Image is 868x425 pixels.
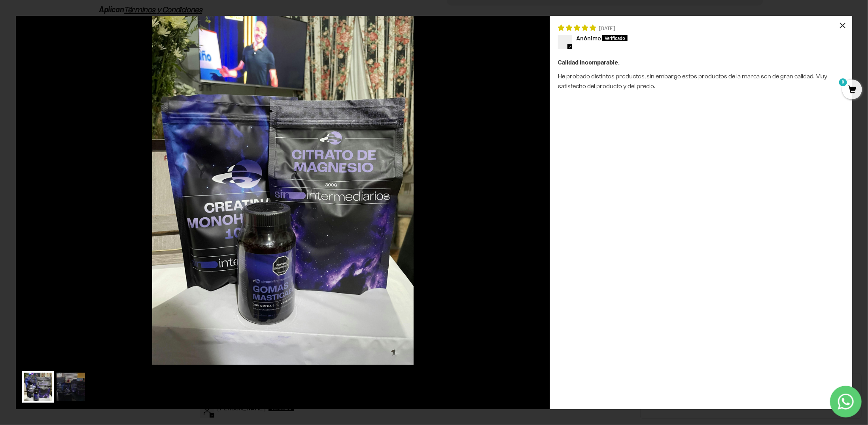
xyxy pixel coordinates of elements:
span: Anónimo [576,34,601,42]
a: 0 [842,86,862,95]
img: User picture [22,371,54,403]
span: [DATE] [599,25,615,31]
span: 5 star review [558,24,596,31]
div: × [833,16,852,35]
img: 1720156895__img_6205__original.jpeg [16,16,550,365]
p: He probado distintos productos, sin embargo estos productos de la marca son de gran calidad. Muy ... [558,71,844,91]
img: User picture [55,371,87,403]
div: Calidad incomparable. [558,57,844,67]
mark: 0 [838,78,848,87]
